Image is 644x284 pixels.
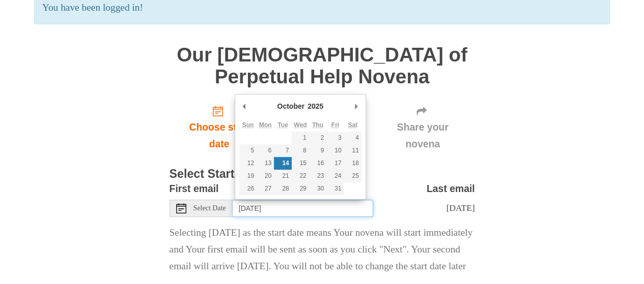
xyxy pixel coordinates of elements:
[275,99,306,114] div: October
[170,225,475,275] p: Selecting [DATE] as the start date means Your novena will start immediately and Your first email ...
[259,121,272,129] abbr: Monday
[348,121,357,129] abbr: Saturday
[312,121,323,129] abbr: Thursday
[274,170,291,182] button: 21
[344,132,361,144] button: 4
[294,121,306,129] abbr: Wednesday
[239,170,257,182] button: 19
[344,144,361,157] button: 11
[331,121,339,129] abbr: Friday
[326,170,344,182] button: 24
[309,170,326,182] button: 23
[381,119,465,152] span: Share your novena
[309,144,326,157] button: 9
[351,99,361,114] button: Next Month
[170,168,475,181] h3: Select Start Date
[239,144,257,157] button: 5
[257,182,274,195] button: 27
[170,180,219,197] label: First email
[292,144,309,157] button: 8
[427,180,475,197] label: Last email
[292,182,309,195] button: 29
[180,119,259,152] span: Choose start date
[277,121,288,129] abbr: Tuesday
[292,170,309,182] button: 22
[306,99,325,114] div: 2025
[257,157,274,170] button: 13
[326,144,344,157] button: 10
[371,98,475,158] div: Click "Next" to confirm your start date first.
[326,132,344,144] button: 3
[233,200,373,217] input: Use the arrow keys to pick a date
[309,157,326,170] button: 16
[193,205,226,212] span: Select Date
[239,182,257,195] button: 26
[344,157,361,170] button: 18
[326,182,344,195] button: 31
[292,132,309,144] button: 1
[170,44,475,87] h1: Our [DEMOGRAPHIC_DATA] of Perpetual Help Novena
[274,157,291,170] button: 14
[274,182,291,195] button: 28
[239,99,249,114] button: Previous Month
[239,157,257,170] button: 12
[326,157,344,170] button: 17
[274,144,291,157] button: 7
[292,157,309,170] button: 15
[344,170,361,182] button: 25
[446,203,474,213] span: [DATE]
[170,98,269,158] a: Choose start date
[309,132,326,144] button: 2
[257,144,274,157] button: 6
[257,170,274,182] button: 20
[242,121,254,129] abbr: Sunday
[309,182,326,195] button: 30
